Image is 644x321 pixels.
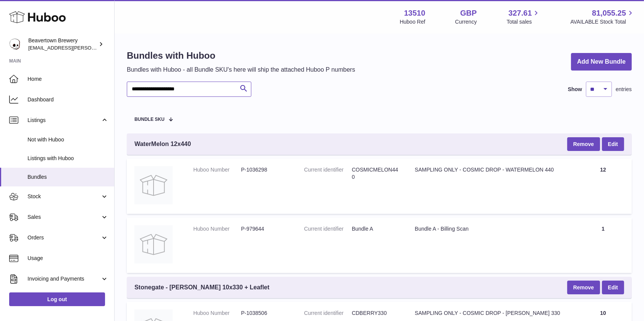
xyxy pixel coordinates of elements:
dd: Bundle A [352,225,400,233]
dd: P-1036298 [241,166,289,173]
dd: CDBERRY330 [352,310,400,317]
span: Listings with Huboo [28,155,108,162]
span: 327.61 [508,8,532,18]
div: Beavertown Brewery [28,37,97,51]
a: Log out [9,292,105,306]
a: 81,055.25 AVAILABLE Stock Total [570,8,635,26]
a: Edit [602,281,624,294]
span: Home [28,75,108,83]
span: Listings [28,117,100,124]
button: Remove [567,281,600,294]
td: 1 [574,218,632,273]
span: WaterMelon 12x440 [134,140,191,148]
span: Dashboard [28,96,108,103]
span: Total sales [506,18,540,26]
div: SAMPLING ONLY - COSMIC DROP - [PERSON_NAME] 330 [415,310,567,317]
dt: Huboo Number [193,225,241,233]
dt: Current identifier [304,225,352,233]
dt: Current identifier [304,310,352,317]
dd: P-1038506 [241,310,289,317]
a: Add New Bundle [571,53,632,71]
span: Sales [28,213,100,221]
img: kit.lowe@beavertownbrewery.co.uk [9,39,21,50]
span: Not with Huboo [28,136,108,143]
span: entries [616,86,632,93]
span: Usage [28,255,108,262]
span: [EMAIL_ADDRESS][PERSON_NAME][DOMAIN_NAME] [28,45,153,51]
dt: Huboo Number [193,166,241,173]
span: Bundles [28,173,108,181]
strong: 13510 [404,8,426,18]
span: 81,055.25 [592,8,626,18]
dt: Huboo Number [193,310,241,317]
span: Stonegate - [PERSON_NAME] 10x330 + Leaflet [134,283,269,292]
dd: P-979644 [241,225,289,233]
img: Bundle A - Billing Scan [134,225,173,263]
div: Bundle A - Billing Scan [415,225,567,233]
span: Orders [28,234,100,241]
span: AVAILABLE Stock Total [570,18,635,26]
dd: COSMICMELON440 [352,166,400,181]
strong: GBP [460,8,477,18]
a: 327.61 Total sales [506,8,540,26]
h1: Bundles with Huboo [127,50,355,62]
span: Invoicing and Payments [28,275,100,282]
div: Currency [455,18,477,26]
span: Bundle SKU [134,117,165,122]
dt: Current identifier [304,166,352,181]
img: SAMPLING ONLY - COSMIC DROP - WATERMELON 440 [134,166,173,204]
a: Edit [602,137,624,151]
div: SAMPLING ONLY - COSMIC DROP - WATERMELON 440 [415,166,567,173]
div: Huboo Ref [400,18,426,26]
span: Stock [28,193,100,200]
label: Show [568,86,582,93]
p: Bundles with Huboo - all Bundle SKU's here will ship the attached Huboo P numbers [127,66,355,74]
td: 12 [574,159,632,214]
button: Remove [567,137,600,151]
